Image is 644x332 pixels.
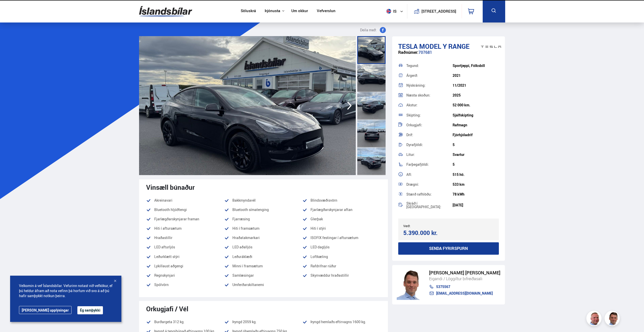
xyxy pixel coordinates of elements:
[358,27,388,33] button: Deila með:
[265,9,280,13] button: Þjónusta
[317,9,336,14] a: Vefverslun
[406,173,453,176] div: Afl:
[356,36,572,175] img: 3607337.jpeg
[481,39,501,55] img: brand logo
[398,50,418,55] span: Raðnúmer:
[146,305,381,313] div: Orkugjafi / Vél
[146,207,224,213] li: Bluetooth hljóðtengi
[224,207,302,213] li: Bluetooth símatenging
[77,306,103,314] button: Ég samþykki
[241,9,256,14] a: Söluskrá
[453,192,499,196] div: 78 kWh
[224,225,302,231] li: Hiti í framsætum
[146,225,224,231] li: Hiti í aftursætum
[302,197,381,203] li: Blindsvæðisvörn
[406,64,453,67] div: Tegund:
[146,282,224,288] li: Spólvörn
[146,244,224,250] li: LED afturljós
[453,143,499,147] div: 5
[146,263,224,269] li: Lykillaust aðgengi
[146,272,224,278] li: Regnskynjari
[146,254,224,260] li: Leðurklætt stýri
[587,312,602,327] img: siFngHWaQ9KaOqBr.png
[406,143,453,147] div: Dyrafjöldi:
[406,84,453,87] div: Nýskráning:
[302,272,381,278] li: Skynvæddur hraðastillir
[224,254,302,260] li: Leðuráklæði
[224,244,302,250] li: LED aðalljós
[146,319,224,325] li: Burðargeta 312 kg.
[406,183,453,186] div: Drægni:
[453,203,499,207] div: [DATE]
[406,113,453,117] div: Skipting:
[146,183,381,191] div: Vinsæll búnaður
[453,83,499,87] div: 11/2021
[224,235,302,241] li: Hraðatakmarkari
[429,285,500,289] a: 5375567
[406,193,453,196] div: Stærð rafhlöðu:
[139,3,192,19] img: G0Ugv5HjCgRt.svg
[224,216,302,222] li: Fjarræsing
[406,202,453,209] div: Skráð í [GEOGRAPHIC_DATA]:
[302,244,381,250] li: LED dagljós
[406,93,453,97] div: Næsta skoðun:
[453,123,499,127] div: Rafmagn
[224,272,302,278] li: Samlæsingar
[302,207,381,213] li: Fjarlægðarskynjarar aftan
[398,242,499,255] button: Senda fyrirspurn
[360,27,377,33] span: Deila með:
[386,9,391,14] img: svg+xml;base64,PHN2ZyB4bWxucz0iaHR0cDovL3d3dy53My5vcmcvMjAwMC9zdmciIHdpZHRoPSI1MTIiIGhlaWdodD0iNT...
[146,216,224,222] li: Fjarlægðarskynjarar framan
[397,270,424,300] img: FbJEzSuNWCJXmdc-.webp
[453,173,499,177] div: 515 hö.
[453,182,499,186] div: 533 km
[384,9,397,14] span: is
[453,74,499,78] div: 2021
[429,270,500,275] div: [PERSON_NAME] [PERSON_NAME]
[19,306,72,314] a: [PERSON_NAME] upplýsingar
[410,4,459,18] a: [STREET_ADDRESS]
[453,162,499,167] div: 5
[302,319,381,325] li: Þyngd hemlaðs eftirvagns 1600 kg.
[406,153,453,156] div: Litur:
[291,9,308,14] a: Um okkur
[146,235,224,241] li: Hraðastillir
[406,163,453,166] div: Farþegafjöldi:
[403,224,449,228] div: Verð:
[384,4,407,19] button: is
[146,197,224,203] li: Akreinavari
[403,229,447,236] div: 5.390.000 kr.
[453,103,499,107] div: 52 000 km.
[302,263,381,269] li: Rafdrifnar rúður
[453,64,499,68] div: Sportjeppi, Fólksbíll
[424,9,454,13] button: [STREET_ADDRESS]
[406,74,453,77] div: Árgerð:
[419,42,470,51] span: Model Y RANGE
[453,113,499,117] div: Sjálfskipting
[406,103,453,107] div: Akstur:
[453,93,499,97] div: 2025
[406,123,453,127] div: Orkugjafi:
[139,36,356,175] img: 3607336.jpeg
[224,263,302,269] li: Minni í framsætum
[453,133,499,137] div: Fjórhjóladrif
[224,197,302,203] li: Bakkmyndavél
[302,254,381,260] li: Loftkæling
[398,42,418,51] span: Tesla
[224,282,302,291] li: Umferðarskiltanemi
[302,225,381,231] li: Hiti í stýri
[605,312,620,327] img: FbJEzSuNWCJXmdc-.webp
[302,235,381,241] li: ISOFIX festingar í aftursætum
[224,319,302,325] li: Þyngd 2059 kg.
[429,275,500,282] div: Eigandi / Löggiltur bifreiðasali
[19,283,113,298] span: Velkomin á vef Íslandsbílar. Vefurinn notast við vefkökur, ef þú heldur áfram að nota vefinn þá h...
[453,153,499,157] div: Svartur
[302,216,381,222] li: Glerþak
[429,291,500,295] a: [EMAIL_ADDRESS][DOMAIN_NAME]
[406,133,453,137] div: Drif:
[398,50,499,60] div: 707681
